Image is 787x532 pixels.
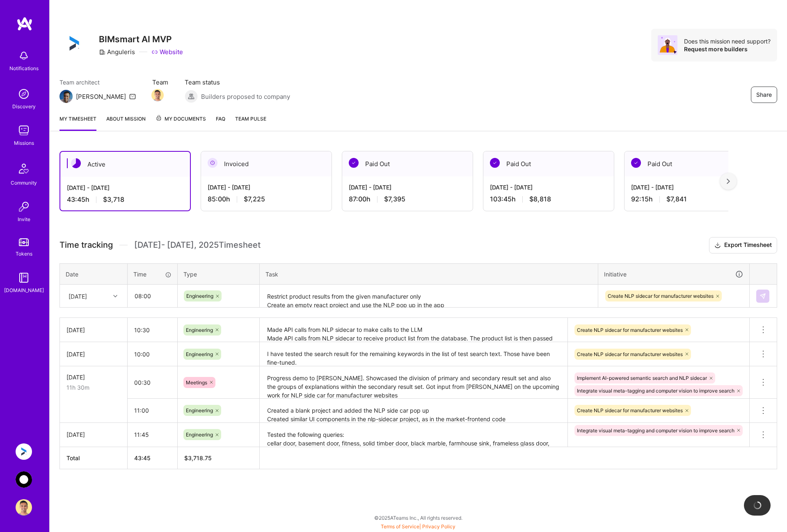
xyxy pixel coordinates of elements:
[349,158,359,168] img: Paid Out
[11,178,37,187] div: Community
[631,158,641,168] img: Paid Out
[186,351,213,357] span: Engineering
[59,114,96,131] a: My timesheet
[128,372,177,393] input: HH:MM
[201,92,290,101] span: Builders proposed to company
[235,116,266,122] span: Team Pulse
[71,158,81,168] img: Active
[577,388,734,394] span: Integrate visual meta-tagging and computer vision to improve search
[261,367,567,398] textarea: Progress demo to [PERSON_NAME]. Showcased the division of primary and secondary result set and al...
[76,92,126,101] div: [PERSON_NAME]
[106,114,146,131] a: About Mission
[235,114,266,131] a: Team Pulse
[128,447,178,469] th: 43:45
[208,158,217,168] img: Invoiced
[128,400,177,421] input: HH:MM
[156,114,206,123] span: My Documents
[631,183,748,192] div: [DATE] - [DATE]
[4,286,44,295] div: [DOMAIN_NAME]
[151,89,164,101] img: Team Member Avatar
[381,523,419,530] a: Terms of Service
[753,501,762,509] img: loading
[577,427,734,434] span: Integrate visual meta-tagging and computer vision to improve search
[201,151,332,176] div: Invoiced
[19,238,29,246] img: tokens
[490,183,607,192] div: [DATE] - [DATE]
[16,443,32,460] img: Anguleris: BIMsmart AI MVP
[244,195,265,203] span: $7,225
[14,499,34,516] a: User Avatar
[186,293,213,299] span: Engineering
[14,159,34,178] img: Community
[631,195,748,203] div: 92:15 h
[184,454,212,461] span: $ 3,718.75
[349,183,466,192] div: [DATE] - [DATE]
[208,183,325,192] div: [DATE] - [DATE]
[133,270,172,279] div: Time
[134,240,261,250] span: [DATE] - [DATE] , 2025 Timesheet
[16,199,32,215] img: Invite
[185,78,290,87] span: Team status
[577,407,683,413] span: Create NLP sidecar for manufacturer websites
[186,379,207,386] span: Meetings
[99,49,105,55] i: icon CompanyGray
[128,319,177,341] input: HH:MM
[751,87,777,103] button: Share
[99,34,183,44] h3: BIMsmart AI MVP
[16,471,32,488] img: AnyTeam: Team for AI-Powered Sales Platform
[185,90,198,103] img: Builders proposed to company
[18,215,30,224] div: Invite
[186,407,213,413] span: Engineering
[59,90,73,103] img: Team Architect
[59,29,89,58] img: Company Logo
[103,195,124,204] span: $3,718
[216,114,225,131] a: FAQ
[709,237,777,253] button: Export Timesheet
[152,88,163,102] a: Team Member Avatar
[422,523,455,530] a: Privacy Policy
[261,285,597,307] textarea: Restrict product results from the given manufacturer only Create an empty react project and use t...
[129,93,136,100] i: icon Mail
[156,114,206,131] a: My Documents
[381,523,455,530] span: |
[66,350,121,358] div: [DATE]
[128,285,177,307] input: HH:MM
[60,152,190,177] div: Active
[756,290,770,303] div: null
[12,102,36,111] div: Discovery
[260,263,598,285] th: Task
[756,91,772,99] span: Share
[577,375,707,381] span: Implement AI-powered semantic search and NLP sidecar
[49,507,787,528] div: © 2025 ATeams Inc., All rights reserved.
[608,293,714,299] span: Create NLP sidecar for manufacturer websites
[714,241,721,250] i: icon Download
[60,447,128,469] th: Total
[60,263,128,285] th: Date
[577,327,683,333] span: Create NLP sidecar for manufacturer websites
[261,400,567,422] textarea: Created a blank project and added the NLP side car pop up Created similar UI components in the nl...
[59,240,113,250] span: Time tracking
[529,195,551,203] span: $8,818
[14,471,34,488] a: AnyTeam: Team for AI-Powered Sales Platform
[490,158,500,168] img: Paid Out
[16,269,32,286] img: guide book
[727,178,730,184] img: right
[261,424,567,446] textarea: Tested the following queries: cellar door, basement door, fitness, solid timber door, black marbl...
[604,269,744,279] div: Initiative
[67,195,183,204] div: 43:45 h
[16,122,32,139] img: teamwork
[342,151,473,176] div: Paid Out
[69,292,87,300] div: [DATE]
[684,37,771,45] div: Does this mission need support?
[16,499,32,516] img: User Avatar
[128,343,177,365] input: HH:MM
[113,294,117,298] i: icon Chevron
[66,373,121,381] div: [DATE]
[490,195,607,203] div: 103:45 h
[99,48,135,56] div: Anguleris
[16,86,32,102] img: discovery
[9,64,39,73] div: Notifications
[66,326,121,334] div: [DATE]
[16,249,32,258] div: Tokens
[67,183,183,192] div: [DATE] - [DATE]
